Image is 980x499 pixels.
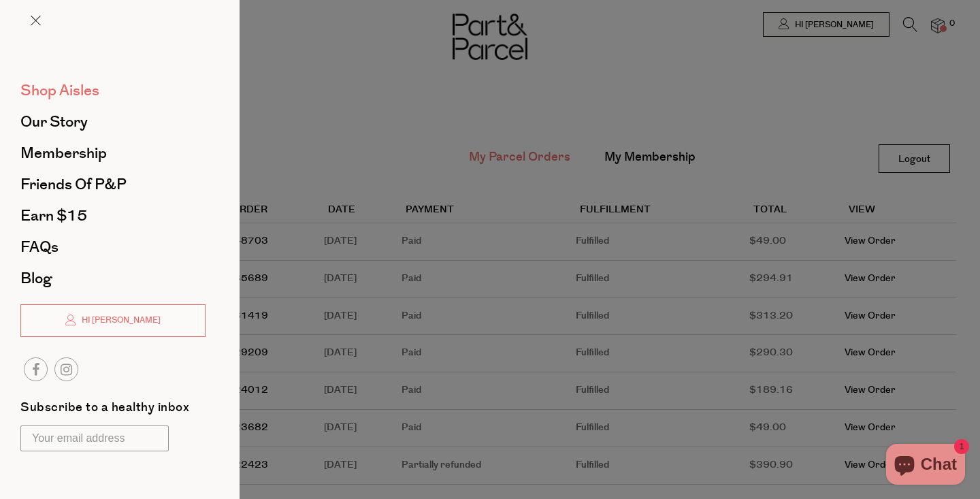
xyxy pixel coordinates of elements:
[20,174,127,195] span: Friends of P&P
[78,315,161,326] span: Hi [PERSON_NAME]
[20,402,189,419] label: Subscribe to a healthy inbox
[20,208,206,223] a: Earn $15
[20,271,206,286] a: Blog
[20,268,52,289] span: Blog
[20,83,206,98] a: Shop Aisles
[20,177,206,192] a: Friends of P&P
[882,444,969,488] inbox-online-store-chat: Shopify online store chat
[20,205,87,227] span: Earn $15
[20,304,206,337] a: Hi [PERSON_NAME]
[20,80,99,101] span: Shop Aisles
[20,146,206,161] a: Membership
[20,111,88,133] span: Our Story
[20,240,206,255] a: FAQs
[20,142,107,164] span: Membership
[20,425,169,451] input: Your email address
[20,114,206,129] a: Our Story
[20,236,59,258] span: FAQs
